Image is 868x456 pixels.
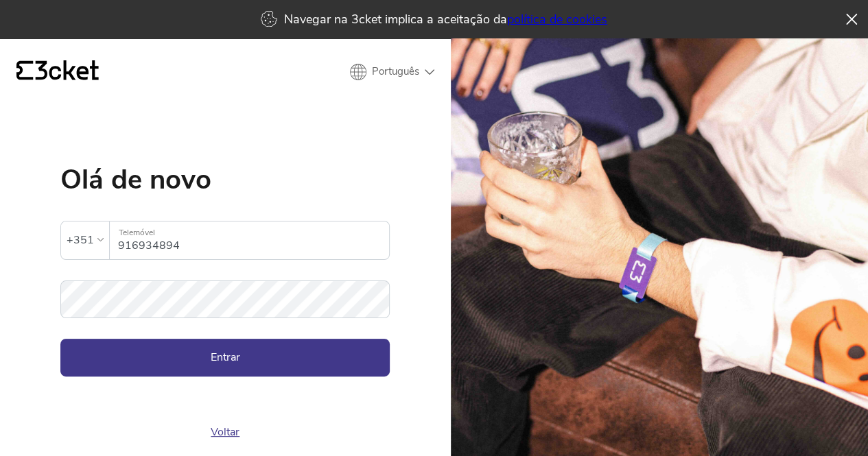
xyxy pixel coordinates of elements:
a: {' '} [16,60,99,84]
g: {' '} [16,61,33,80]
input: Telemóvel [118,221,389,259]
div: +351 [67,230,94,250]
p: Navegar na 3cket implica a aceitação da [284,11,607,27]
a: Voltar [211,424,239,440]
h1: Olá de novo [60,166,390,193]
button: Entrar [60,339,390,376]
label: Palavra-passe [60,280,390,303]
a: política de cookies [507,11,607,27]
label: Telemóvel [110,221,389,244]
